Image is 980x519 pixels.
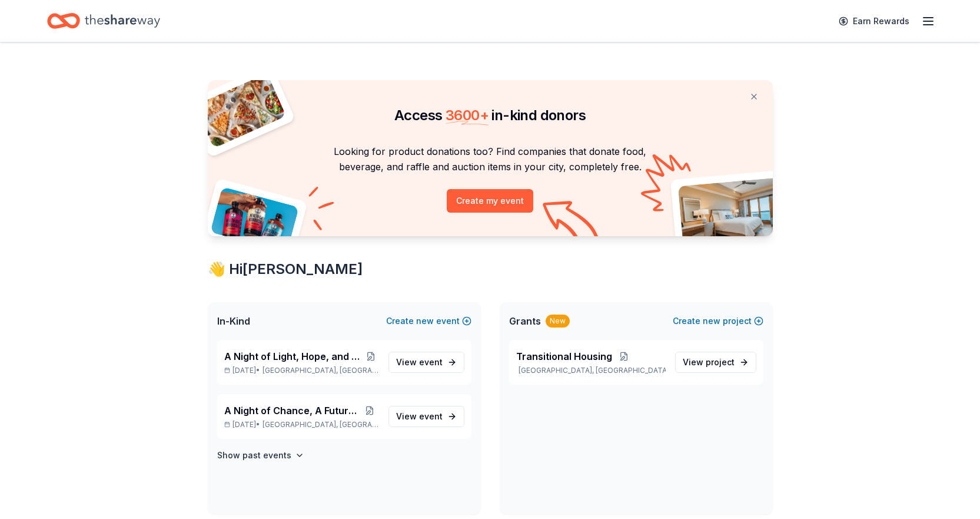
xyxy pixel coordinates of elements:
[516,366,666,375] p: [GEOGRAPHIC_DATA], [GEOGRAPHIC_DATA]
[386,314,471,328] button: Createnewevent
[447,189,533,213] button: Create my event
[419,357,443,367] span: event
[217,448,291,462] h4: Show past events
[217,448,304,462] button: Show past events
[47,7,160,35] a: Home
[194,73,286,148] img: Pizza
[388,406,464,427] a: View event
[546,315,570,328] div: New
[416,314,434,328] span: new
[222,144,759,175] p: Looking for product donations too? Find companies that donate food, beverage, and raffle and auct...
[224,420,379,429] p: [DATE] •
[224,366,379,375] p: [DATE] •
[446,107,489,124] span: 3600 +
[419,411,443,421] span: event
[263,366,378,375] span: [GEOGRAPHIC_DATA], [GEOGRAPHIC_DATA]
[703,314,720,328] span: new
[224,404,361,418] span: A Night of Chance, A Future of Change
[509,314,541,328] span: Grants
[208,260,773,279] div: 👋 Hi [PERSON_NAME]
[224,349,364,363] span: A Night of Light, Hope, and Legacy Gala 2026
[543,201,602,245] img: Curvy arrow
[832,11,916,32] a: Earn Rewards
[673,314,763,328] button: Createnewproject
[683,355,735,369] span: View
[396,355,443,369] span: View
[394,107,586,124] span: Access in-kind donors
[217,314,250,328] span: In-Kind
[388,352,464,373] a: View event
[706,357,735,367] span: project
[675,352,756,373] a: View project
[263,420,378,429] span: [GEOGRAPHIC_DATA], [GEOGRAPHIC_DATA]
[396,409,443,424] span: View
[516,349,612,363] span: Transitional Housing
